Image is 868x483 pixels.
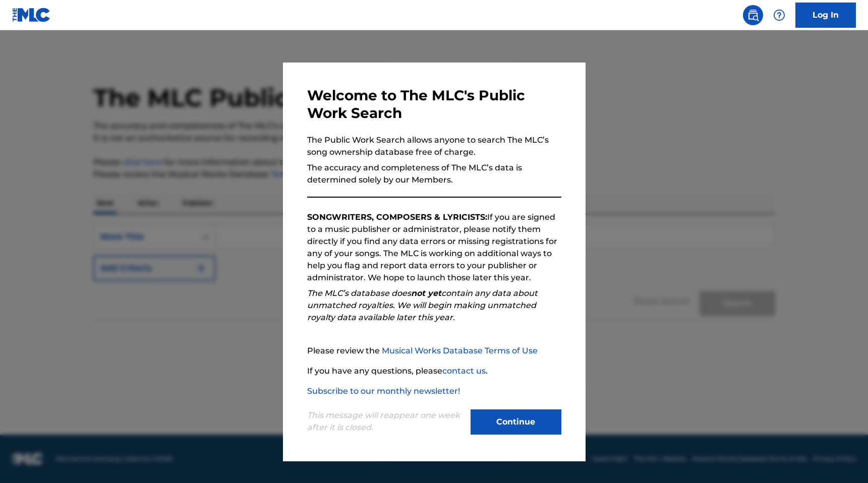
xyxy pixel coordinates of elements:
[307,345,561,357] p: Please review the
[307,212,487,222] strong: SONGWRITERS, COMPOSERS & LYRICISTS:
[743,5,763,25] a: Public Search
[411,288,441,298] strong: not yet
[773,9,785,21] img: help
[307,162,561,186] p: The accuracy and completeness of The MLC’s data is determined solely by our Members.
[307,134,561,158] p: The Public Work Search allows anyone to search The MLC’s song ownership database free of charge.
[747,9,759,21] img: search
[307,409,465,434] p: This message will reappear one week after it is closed.
[307,211,561,284] p: If you are signed to a music publisher or administrator, please notify them directly if you find ...
[307,87,561,122] h3: Welcome to The MLC's Public Work Search
[307,386,460,396] a: Subscribe to our monthly newsletter!
[307,288,538,322] em: The MLC’s database does contain any data about unmatched royalties. We will begin making unmatche...
[382,346,538,355] a: Musical Works Database Terms of Use
[307,365,561,377] p: If you have any questions, please .
[442,366,486,376] a: contact us
[12,8,51,22] img: MLC Logo
[795,3,856,28] a: Log In
[471,409,561,435] button: Continue
[769,5,789,25] div: Help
